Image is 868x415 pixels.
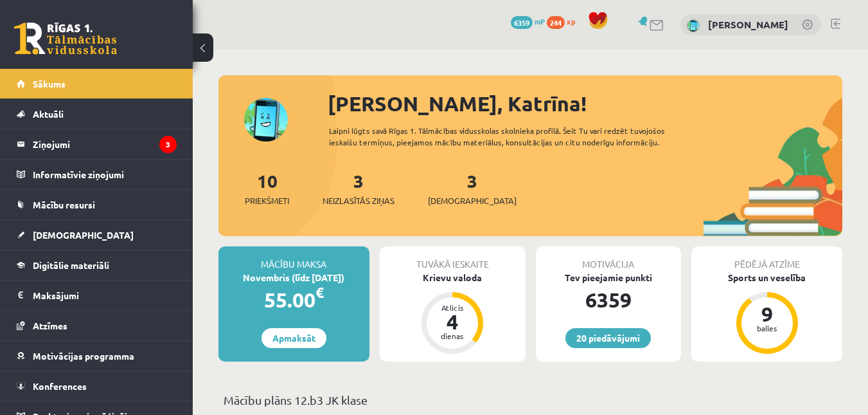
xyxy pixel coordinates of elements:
[33,350,134,362] span: Motivācijas programma
[245,194,289,207] span: Priekšmeti
[380,246,526,271] div: Tuvākā ieskaite
[687,19,700,32] img: Katrīna Šēnfelde
[33,229,134,241] span: [DEMOGRAPHIC_DATA]
[511,16,545,26] a: 6359 mP
[536,284,682,315] div: 6359
[224,391,837,409] p: Mācību plāns 12.b3 JK klase
[315,283,324,302] span: €
[323,194,394,207] span: Neizlasītās ziņas
[33,199,95,210] span: Mācību resursi
[380,271,526,356] a: Krievu valoda Atlicis 4 dienas
[323,169,394,207] a: 3Neizlasītās ziņas
[33,281,177,310] legend: Maksājumi
[14,23,117,55] a: Rīgas 1. Tālmācības vidusskola
[511,16,533,29] span: 6359
[33,320,67,331] span: Atzīmes
[433,332,472,340] div: dienas
[218,271,369,284] div: Novembris (līdz [DATE])
[748,324,786,332] div: balles
[380,271,526,284] div: Krievu valoda
[708,18,788,31] a: [PERSON_NAME]
[536,246,682,271] div: Motivācija
[691,271,842,284] div: Sports un veselība
[17,69,177,98] a: Sākums
[567,16,575,26] span: xp
[33,108,64,120] span: Aktuāli
[565,328,651,348] a: 20 piedāvājumi
[535,16,545,26] span: mP
[17,160,177,189] a: Informatīvie ziņojumi
[17,281,177,310] a: Maksājumi
[33,380,87,392] span: Konferences
[433,304,472,311] div: Atlicis
[159,136,177,153] i: 3
[17,311,177,340] a: Atzīmes
[261,328,326,348] a: Apmaksāt
[33,160,177,189] legend: Informatīvie ziņojumi
[17,129,177,159] a: Ziņojumi3
[691,271,842,356] a: Sports un veselība 9 balles
[17,190,177,219] a: Mācību resursi
[218,284,369,315] div: 55.00
[536,271,682,284] div: Tev pieejamie punkti
[329,125,704,148] div: Laipni lūgts savā Rīgas 1. Tālmācības vidusskolas skolnieka profilā. Šeit Tu vari redzēt tuvojošo...
[17,371,177,401] a: Konferences
[245,169,289,207] a: 10Priekšmeti
[547,16,565,29] span: 244
[328,88,842,119] div: [PERSON_NAME], Katrīna!
[33,78,66,89] span: Sākums
[33,259,109,271] span: Digitālie materiāli
[218,246,369,271] div: Mācību maksa
[428,169,517,207] a: 3[DEMOGRAPHIC_DATA]
[428,194,517,207] span: [DEMOGRAPHIC_DATA]
[17,341,177,371] a: Motivācijas programma
[17,220,177,250] a: [DEMOGRAPHIC_DATA]
[691,246,842,271] div: Pēdējā atzīme
[33,129,177,159] legend: Ziņojumi
[547,16,581,26] a: 244 xp
[17,250,177,280] a: Digitālie materiāli
[748,304,786,324] div: 9
[17,99,177,129] a: Aktuāli
[433,311,472,332] div: 4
